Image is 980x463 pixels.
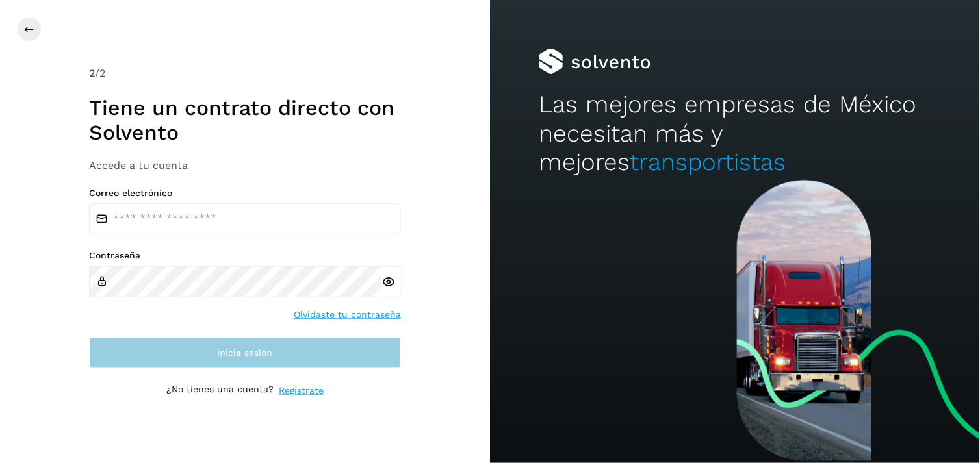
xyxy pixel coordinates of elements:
[279,384,324,397] a: Regístrate
[89,67,95,79] span: 2
[89,66,401,81] div: /2
[166,384,274,397] p: ¿No tienes una cuenta?
[89,188,401,199] label: Correo electrónico
[630,148,786,176] span: transportistas
[539,90,931,177] h2: Las mejores empresas de México necesitan más y mejores
[89,337,401,368] button: Inicia sesión
[89,250,401,261] label: Contraseña
[294,308,401,321] a: Olvidaste tu contraseña
[89,95,401,145] h1: Tiene un contrato directo con Solvento
[218,348,273,357] span: Inicia sesión
[89,159,401,171] h3: Accede a tu cuenta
